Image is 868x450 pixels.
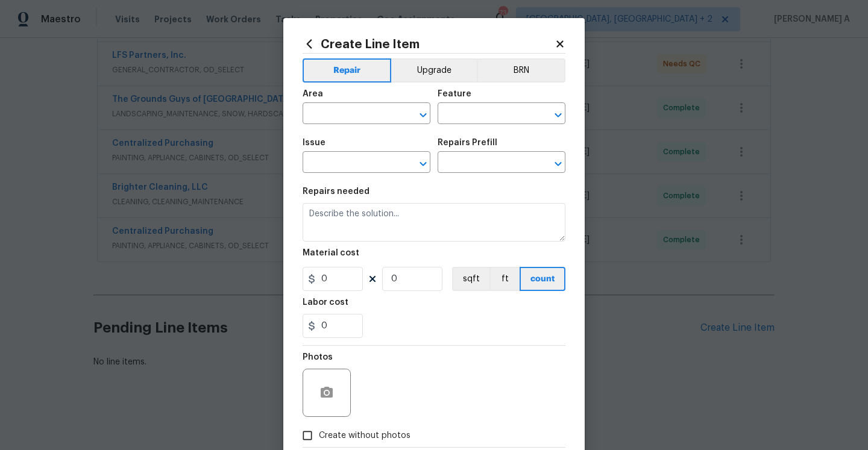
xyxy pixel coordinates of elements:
button: Repair [303,58,391,83]
h5: Repairs needed [303,187,370,196]
h5: Issue [303,139,325,147]
button: sqft [452,267,489,291]
h5: Material cost [303,249,359,257]
h5: Repairs Prefill [438,139,497,147]
button: BRN [477,58,565,83]
h5: Feature [438,90,471,98]
button: ft [489,267,520,291]
button: Upgrade [391,58,477,83]
h5: Photos [303,353,333,361]
h2: Create Line Item [303,37,555,51]
span: Create without photos [319,430,410,442]
button: Open [415,107,432,123]
button: Open [550,107,567,123]
button: count [520,267,565,291]
button: Open [550,155,567,172]
h5: Area [303,90,323,98]
h5: Labor cost [303,298,348,307]
button: Open [415,155,432,172]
